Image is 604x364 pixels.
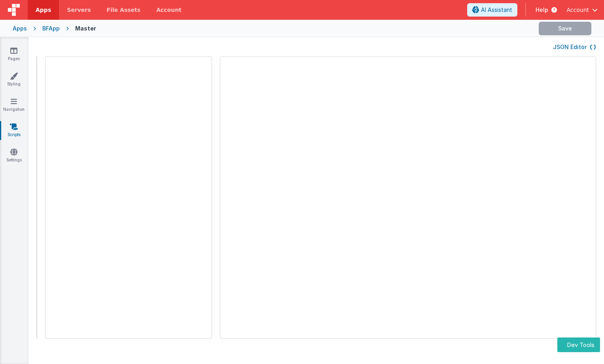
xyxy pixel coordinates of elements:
button: Dev Tools [557,337,600,352]
button: Save [539,22,591,35]
div: BFApp [42,25,60,32]
div: Master [75,25,96,32]
button: Account [566,6,598,14]
span: AI Assistant [481,6,512,14]
span: File Assets [107,6,141,14]
span: Servers [67,6,91,14]
button: JSON Editor [553,43,596,51]
button: AI Assistant [467,3,517,17]
span: Apps [36,6,51,14]
span: Help [536,6,548,14]
span: Account [566,6,589,14]
div: Apps [13,25,27,32]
